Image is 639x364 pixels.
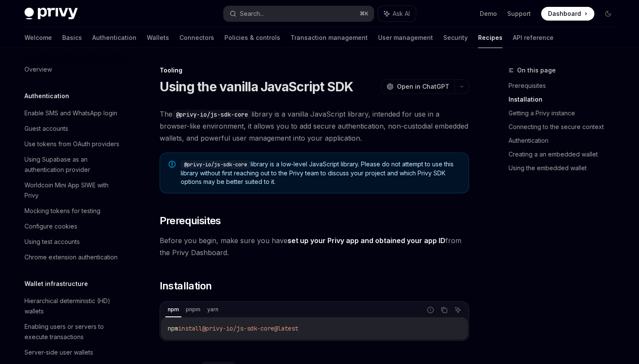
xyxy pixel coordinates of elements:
a: Guest accounts [18,121,127,136]
div: pnpm [183,304,203,315]
span: install [178,325,202,332]
div: Chrome extension authentication [24,252,118,262]
a: User management [378,27,433,48]
button: Ask AI [378,6,416,21]
div: Guest accounts [24,123,68,134]
a: Server-side user wallets [18,345,127,360]
a: Demo [480,9,497,18]
div: npm [165,304,182,315]
h1: Using the vanilla JavaScript SDK [160,79,354,94]
span: Dashboard [548,9,581,18]
div: Use tokens from OAuth providers [24,139,119,149]
button: Ask AI [452,304,463,316]
span: Open in ChatGPT [397,82,449,91]
a: Enabling users or servers to execute transactions [18,319,127,345]
div: Search... [240,9,264,19]
span: Prerequisites [160,214,221,228]
div: Hierarchical deterministic (HD) wallets [24,296,122,316]
span: Before you begin, make sure you have from the Privy Dashboard. [160,235,469,259]
a: Welcome [24,27,52,48]
span: The library is a vanilla JavaScript library, intended for use in a browser-like environment, it a... [160,108,469,144]
div: Mocking tokens for testing [24,206,100,216]
a: Configure cookies [18,219,127,234]
button: Copy the contents from the code block [439,304,450,316]
a: Connecting to the secure context [509,120,622,134]
a: Policies & controls [224,27,280,48]
a: Authentication [92,27,136,48]
span: On this page [517,65,556,75]
a: Hierarchical deterministic (HD) wallets [18,293,127,319]
a: Chrome extension authentication [18,250,127,265]
span: Ask AI [393,9,410,18]
a: Creating a an embedded wallet [509,147,622,161]
div: Enabling users or servers to execute transactions [24,322,122,342]
button: Report incorrect code [425,304,436,316]
a: Using Supabase as an authentication provider [18,152,127,177]
img: dark logo [24,8,78,20]
a: Prerequisites [509,79,622,93]
a: Wallets [147,27,169,48]
div: Overview [24,64,52,75]
a: Transaction management [291,27,368,48]
a: Connectors [179,27,214,48]
a: Basics [62,27,82,48]
a: Installation [509,93,622,106]
a: Use tokens from OAuth providers [18,136,127,152]
div: Server-side user wallets [24,347,93,358]
div: Tooling [160,66,469,75]
code: @privy-io/js-sdk-core [181,160,251,169]
div: Configure cookies [24,221,77,232]
div: Enable SMS and WhatsApp login [24,108,117,118]
a: Security [443,27,468,48]
span: Installation [160,279,212,293]
a: Mocking tokens for testing [18,203,127,219]
span: @privy-io/js-sdk-core@latest [202,325,298,332]
span: ⌘ K [360,10,369,17]
a: Worldcoin Mini App SIWE with Privy [18,177,127,203]
h5: Wallet infrastructure [24,279,88,289]
a: Enable SMS and WhatsApp login [18,105,127,121]
button: Search...⌘K [224,6,374,21]
a: Using test accounts [18,234,127,250]
span: npm [168,325,178,332]
code: @privy-io/js-sdk-core [173,110,251,119]
a: Using the embedded wallet [509,161,622,175]
a: Support [507,9,531,18]
svg: Note [169,161,176,168]
div: Worldcoin Mini App SIWE with Privy [24,180,122,201]
h5: Authentication [24,91,69,101]
button: Open in ChatGPT [381,79,454,94]
span: library is a low-level JavaScript library. Please do not attempt to use this library without firs... [181,160,460,186]
a: Overview [18,62,127,77]
a: set up your Privy app and obtained your app ID [288,236,445,245]
a: Recipes [478,27,503,48]
div: yarn [205,304,221,315]
div: Using test accounts [24,237,80,247]
a: Dashboard [541,7,594,21]
div: Using Supabase as an authentication provider [24,154,122,175]
a: Getting a Privy instance [509,106,622,120]
button: Toggle dark mode [601,7,615,21]
a: Authentication [509,134,622,147]
a: API reference [513,27,554,48]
